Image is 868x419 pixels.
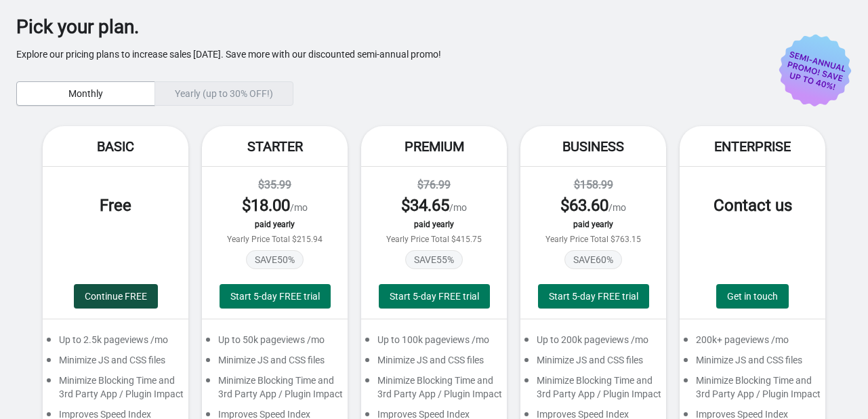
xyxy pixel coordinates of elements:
div: /mo [375,195,493,216]
div: $35.99 [215,177,334,193]
a: Get in touch [716,284,789,308]
div: Up to 100k pageviews /mo [361,333,507,353]
div: paid yearly [534,220,653,229]
span: SAVE 55 % [405,250,463,269]
div: Minimize Blocking Time and 3rd Party App / Plugin Impact [361,374,507,407]
div: Minimize JS and CSS files [680,353,825,374]
button: Start 5-day FREE trial [538,284,649,308]
div: Up to 200k pageviews /mo [520,333,666,353]
div: Basic [43,126,188,167]
p: Explore our pricing plans to increase sales [DATE]. Save more with our discounted semi-annual promo! [16,47,811,61]
div: Yearly Price Total $763.15 [534,235,653,244]
span: Free [100,196,131,215]
div: paid yearly [375,220,493,229]
img: price-promo-badge-d5c1d69d.svg [779,34,852,107]
button: Start 5-day FREE trial [379,284,490,308]
div: $76.99 [375,177,493,193]
div: Up to 2.5k pageviews /mo [43,333,188,353]
div: /mo [534,195,653,216]
span: Start 5-day FREE trial [230,291,320,302]
div: Minimize JS and CSS files [520,353,666,374]
div: Minimize Blocking Time and 3rd Party App / Plugin Impact [520,374,666,407]
button: Continue FREE [74,284,158,308]
span: Start 5-day FREE trial [390,291,479,302]
div: Up to 50k pageviews /mo [202,333,348,353]
div: Minimize JS and CSS files [202,353,348,374]
div: Pick your plan. [16,20,811,34]
div: Minimize JS and CSS files [43,353,188,374]
span: $ 34.65 [401,196,449,215]
div: Business [520,126,666,167]
button: Start 5-day FREE trial [220,284,331,308]
span: Monthly [68,88,103,99]
span: Start 5-day FREE trial [549,291,638,302]
div: Yearly Price Total $215.94 [215,235,334,244]
span: $ 63.60 [560,196,608,215]
div: /mo [215,195,334,216]
div: paid yearly [215,220,334,229]
div: Starter [202,126,348,167]
div: Minimize JS and CSS files [361,353,507,374]
div: $158.99 [534,177,653,193]
div: Enterprise [680,126,825,167]
div: Minimize Blocking Time and 3rd Party App / Plugin Impact [680,374,825,407]
div: Minimize Blocking Time and 3rd Party App / Plugin Impact [202,374,348,407]
span: Get in touch [727,291,778,302]
span: $ 18.00 [242,196,290,215]
button: Monthly [16,81,155,106]
span: SAVE 60 % [564,250,622,269]
div: Minimize Blocking Time and 3rd Party App / Plugin Impact [43,374,188,407]
div: 200k+ pageviews /mo [680,333,825,353]
span: Continue FREE [85,291,147,302]
div: Premium [361,126,507,167]
span: Contact us [714,196,792,215]
span: SAVE 50 % [246,250,304,269]
div: Yearly Price Total $415.75 [375,235,493,244]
